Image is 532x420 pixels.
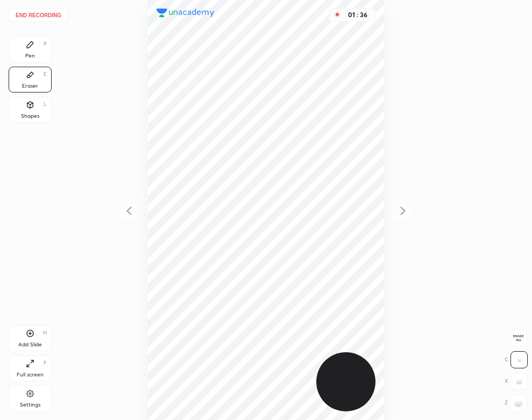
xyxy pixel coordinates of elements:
[157,9,215,17] img: logo.38c385cc.svg
[20,402,40,408] div: Settings
[510,334,527,342] span: Erase all
[505,351,528,368] div: C
[44,360,47,366] div: F
[17,372,44,378] div: Full screen
[43,330,47,336] div: H
[44,102,47,107] div: L
[25,53,35,59] div: Pen
[505,394,527,411] div: Z
[44,41,47,47] div: P
[21,113,39,119] div: Shapes
[22,83,38,89] div: Eraser
[44,72,47,77] div: E
[18,342,42,347] div: Add Slide
[505,373,528,390] div: X
[345,11,371,19] div: 01 : 36
[9,9,68,22] button: End recording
